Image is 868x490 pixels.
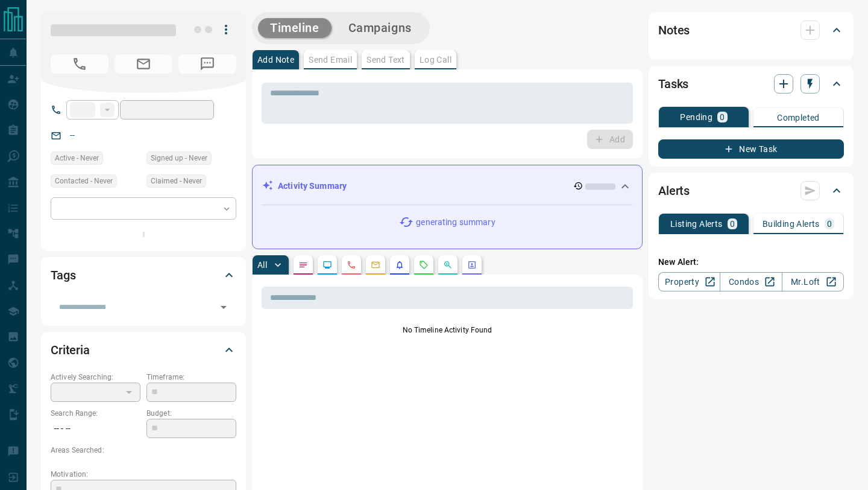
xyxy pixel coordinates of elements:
[680,113,712,121] p: Pending
[730,220,735,228] p: 0
[178,54,236,74] span: No Number
[51,266,75,285] h2: Tags
[658,69,844,98] div: Tasks
[347,260,356,270] svg: Calls
[658,21,690,40] h2: Notes
[151,175,202,187] span: Claimed - Never
[51,445,236,456] p: Areas Searched:
[51,54,108,74] span: No Number
[777,113,820,122] p: Completed
[257,261,267,269] p: All
[262,325,633,336] p: No Timeline Activity Found
[70,130,75,140] a: --
[278,180,347,192] p: Activity Summary
[262,175,632,197] div: Activity Summary
[51,419,140,439] p: -- - --
[298,260,308,270] svg: Notes
[467,260,477,270] svg: Agent Actions
[322,260,332,270] svg: Lead Browsing Activity
[658,74,688,94] h2: Tasks
[720,272,782,291] a: Condos
[51,340,90,360] h2: Criteria
[51,261,236,290] div: Tags
[658,256,844,269] p: New Alert:
[146,408,236,419] p: Budget:
[51,336,236,364] div: Criteria
[151,152,207,164] span: Signed up - Never
[258,18,332,38] button: Timeline
[371,260,380,270] svg: Emails
[55,152,99,164] span: Active - Never
[670,220,723,228] p: Listing Alerts
[782,272,844,291] a: Mr.Loft
[55,175,113,187] span: Contacted - Never
[763,220,820,228] p: Building Alerts
[720,113,725,121] p: 0
[443,260,453,270] svg: Opportunities
[336,18,424,38] button: Campaigns
[416,216,495,229] p: generating summary
[146,372,236,383] p: Timeframe:
[51,469,236,480] p: Motivation:
[395,260,404,270] svg: Listing Alerts
[658,16,844,45] div: Notes
[419,260,429,270] svg: Requests
[51,372,140,383] p: Actively Searching:
[658,139,844,159] button: New Task
[51,408,140,419] p: Search Range:
[658,272,720,291] a: Property
[257,56,294,64] p: Add Note
[215,299,232,316] button: Open
[658,176,844,205] div: Alerts
[827,220,832,228] p: 0
[115,54,172,74] span: No Email
[658,181,690,200] h2: Alerts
